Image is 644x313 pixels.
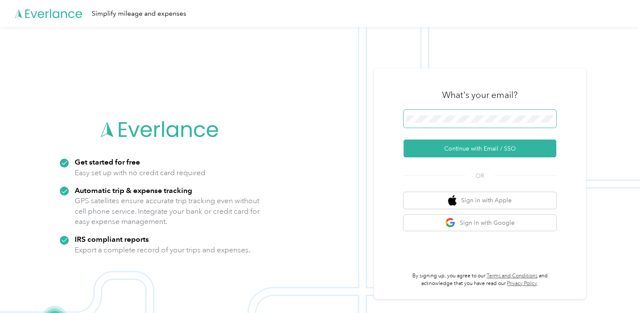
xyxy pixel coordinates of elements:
span: OR [465,171,495,180]
img: google logo [445,218,456,228]
h3: What's your email? [442,89,518,101]
div: Simplify mileage and expenses [92,8,186,19]
a: Terms and Conditions [487,273,538,279]
button: Continue with Email / SSO [403,140,556,157]
button: apple logoSign in with Apple [403,192,556,209]
p: By signing up, you agree to our and acknowledge that you have read our . [403,272,556,287]
p: Easy set up with no credit card required [75,168,205,178]
p: GPS satellites ensure accurate trip tracking even without cell phone service. Integrate your bank... [75,196,260,227]
button: google logoSign in with Google [403,215,556,231]
strong: IRS compliant reports [75,235,149,243]
strong: Get started for free [75,157,140,166]
a: Privacy Policy [507,280,537,287]
img: apple logo [448,195,456,206]
p: Export a complete record of your trips and expenses. [75,245,250,255]
strong: Automatic trip & expense tracking [75,186,192,195]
